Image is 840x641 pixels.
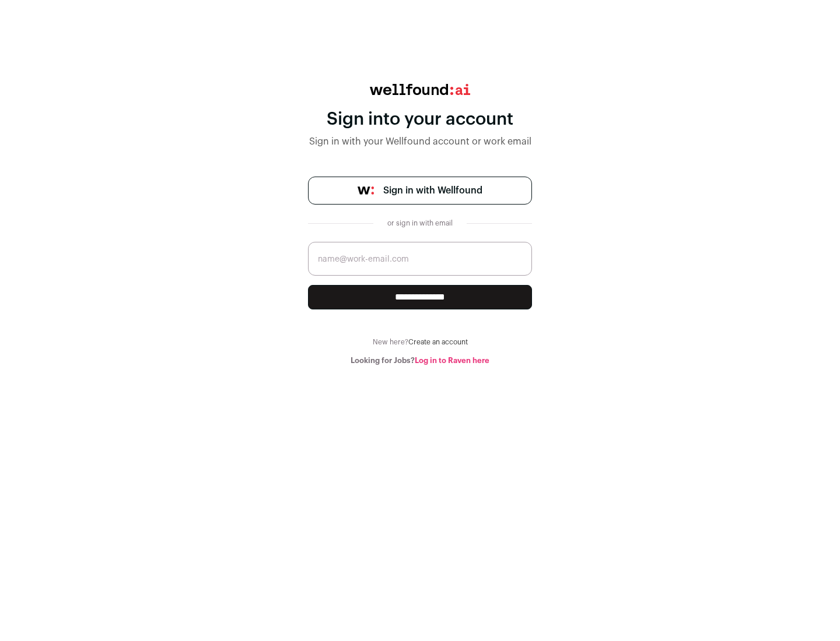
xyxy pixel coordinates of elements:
[308,242,532,276] input: name@work-email.com
[358,186,374,195] img: wellfound-symbol-flush-black-fb3c872781a75f747ccb3a119075da62bfe97bd399995f84a933054e44a575c4.png
[408,339,468,346] a: Create an account
[308,337,532,347] div: New here?
[370,84,470,95] img: wellfound:ai
[308,135,532,149] div: Sign in with your Wellfound account or work email
[308,356,532,365] div: Looking for Jobs?
[308,109,532,130] div: Sign into your account
[383,184,482,198] span: Sign in with Wellfound
[415,357,489,364] a: Log in to Raven here
[383,219,457,228] div: or sign in with email
[308,177,532,205] a: Sign in with Wellfound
